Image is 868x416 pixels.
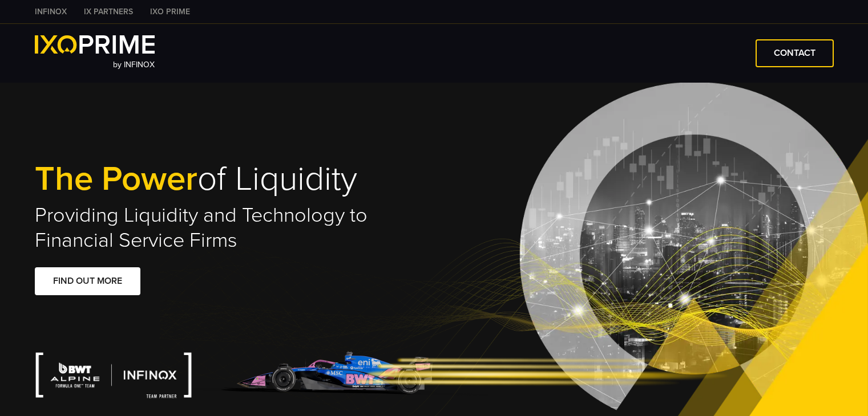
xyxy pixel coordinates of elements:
[756,39,834,67] a: CONTACT
[35,203,434,253] h2: Providing Liquidity and Technology to Financial Service Firms
[35,267,140,295] a: FIND OUT MORE
[142,6,199,18] a: IXO PRIME
[113,60,155,70] span: by INFINOX
[26,6,75,18] a: INFINOX
[75,6,142,18] a: IX PARTNERS
[35,158,197,199] span: The Power
[35,161,434,197] h1: of Liquidity
[35,35,155,71] a: by INFINOX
